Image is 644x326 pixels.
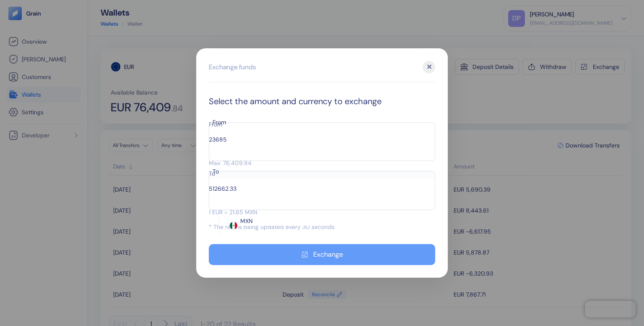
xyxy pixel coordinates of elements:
button: Exchange [209,244,435,265]
div: Exchange [313,251,343,258]
div: 1 EUR = 21.65 MXN [209,208,435,217]
div: Max: 76,409.84 [209,159,435,168]
label: From [209,120,435,129]
iframe: Chatra live chat [585,301,636,318]
div: Exchange funds [209,62,256,72]
div: ✕ [423,61,435,74]
label: To [209,169,435,178]
div: Select the amount and currency to exchange [209,95,435,108]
